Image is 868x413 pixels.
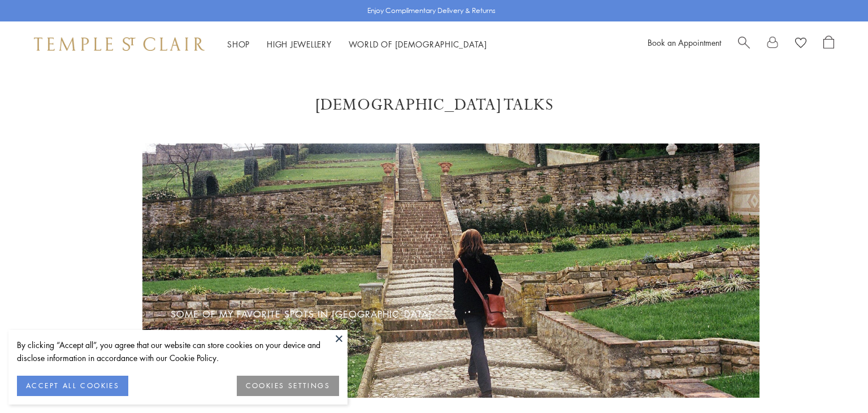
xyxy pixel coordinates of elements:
[648,37,721,48] a: Book an Appointment
[45,95,823,115] h1: [DEMOGRAPHIC_DATA] Talks
[237,376,339,396] button: COOKIES SETTINGS
[17,376,128,396] button: ACCEPT ALL COOKIES
[367,5,496,16] p: Enjoy Complimentary Delivery & Returns
[171,308,432,320] a: Some of My Favorite Spots in [GEOGRAPHIC_DATA]
[823,36,834,53] a: Open Shopping Bag
[227,37,487,51] nav: Main navigation
[795,36,806,53] a: View Wishlist
[34,37,205,51] img: Temple St. Clair
[349,38,487,50] a: World of [DEMOGRAPHIC_DATA]World of [DEMOGRAPHIC_DATA]
[17,338,339,364] div: By clicking “Accept all”, you agree that our website can store cookies on your device and disclos...
[738,36,750,53] a: Search
[267,38,332,50] a: High JewelleryHigh Jewellery
[227,38,250,50] a: ShopShop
